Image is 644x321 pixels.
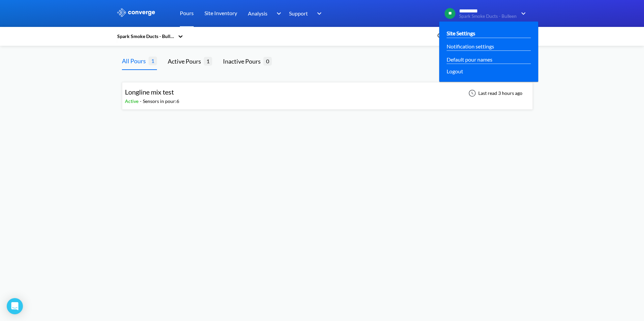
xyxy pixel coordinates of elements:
span: Logout [447,67,463,75]
img: logo_ewhite.svg [117,8,156,17]
div: Last read 3 hours ago [465,89,524,97]
span: Support [289,9,308,17]
span: 0 [263,57,272,65]
div: Spark Smoke Ducts - Bulleen [117,33,174,40]
div: Open Intercom Messenger [7,298,23,314]
div: Inactive Pours [223,57,263,66]
img: downArrow.svg [517,9,527,17]
img: downArrow.svg [313,9,323,17]
span: 1 [149,57,157,65]
span: Analysis [248,9,267,17]
span: Active [125,98,140,104]
a: Site Settings [447,29,475,37]
span: Longline mix test [125,88,174,96]
a: Default pour names [447,55,492,64]
div: Sensors in pour: 6 [143,98,179,105]
span: - [140,98,143,104]
div: Active Pours [168,57,204,66]
img: icon-search.svg [437,32,445,40]
a: Notification settings [447,42,494,50]
a: Longline mix testActive-Sensors in pour:6Last read 3 hours ago [122,90,533,96]
div: All Pours [122,56,149,66]
span: Spark Smoke Ducts - Bulleen [459,14,517,19]
span: 1 [204,57,212,65]
img: downArrow.svg [272,9,283,17]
